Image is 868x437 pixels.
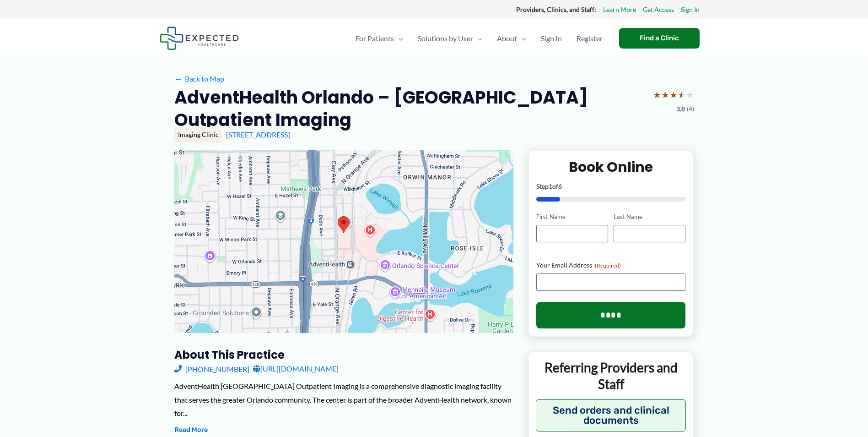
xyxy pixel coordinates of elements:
span: Menu Toggle [394,22,403,55]
a: Find a Clinic [619,28,700,49]
h3: About this practice [174,348,513,362]
span: Sign In [541,22,562,55]
a: [STREET_ADDRESS] [226,130,290,139]
a: For PatientsMenu Toggle [348,22,410,55]
span: ★ [678,86,686,103]
label: Your Email Address [536,261,686,270]
span: ★ [653,86,661,103]
span: About [497,22,517,55]
a: ←Back to Map [174,72,224,86]
a: Sign In [534,22,569,55]
label: Last Name [614,213,685,221]
button: Send orders and clinical documents [536,399,686,432]
nav: Primary Site Navigation [348,22,610,55]
span: 3.8 [676,103,685,115]
div: Imaging Clinic [174,127,222,142]
span: (Required) [595,262,621,269]
img: Expected Healthcare Logo - side, dark font, small [160,27,239,50]
span: ★ [686,86,694,103]
a: Get Access [643,4,674,16]
a: Learn More [603,4,636,16]
div: AdventHealth [GEOGRAPHIC_DATA] Outpatient Imaging is a comprehensive diagnostic imaging facility ... [174,379,513,420]
a: Sign In [681,4,700,16]
h2: AdventHealth Orlando – [GEOGRAPHIC_DATA] Outpatient Imaging [174,86,646,131]
button: Read More [174,425,208,436]
span: Menu Toggle [473,22,482,55]
span: ★ [661,86,669,103]
span: Register [577,22,603,55]
span: (4) [687,103,694,115]
span: Solutions by User [418,22,473,55]
p: Step of [536,183,686,190]
span: Menu Toggle [517,22,526,55]
span: ← [174,74,183,83]
a: [URL][DOMAIN_NAME] [253,362,339,376]
a: Solutions by UserMenu Toggle [410,22,490,55]
span: For Patients [356,22,394,55]
p: Referring Providers and Staff [536,359,686,393]
a: [PHONE_NUMBER] [174,362,249,376]
a: AboutMenu Toggle [490,22,534,55]
label: First Name [536,213,608,221]
span: 6 [558,182,562,190]
a: Register [569,22,610,55]
span: ★ [669,86,678,103]
h2: Book Online [536,158,686,176]
span: 1 [549,182,552,190]
strong: Providers, Clinics, and Staff: [516,5,596,13]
